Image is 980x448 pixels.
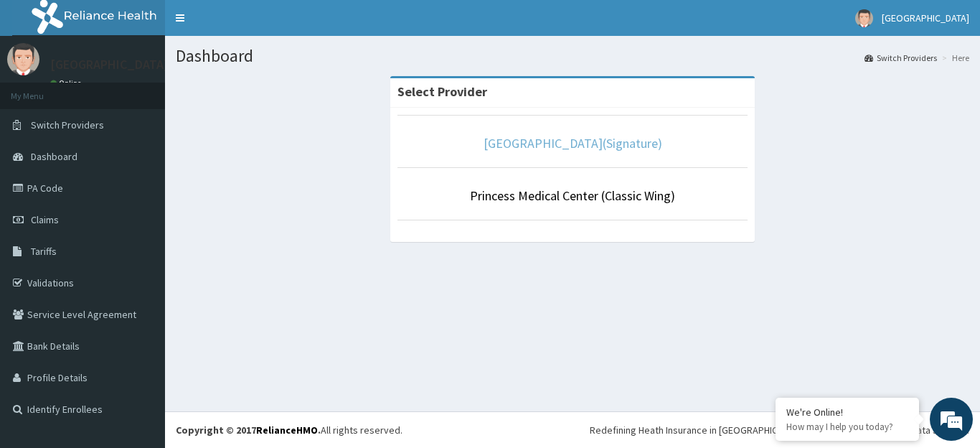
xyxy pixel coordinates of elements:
div: Redefining Heath Insurance in [GEOGRAPHIC_DATA] using Telemedicine and Data Science! [590,423,969,437]
strong: Copyright © 2017 . [176,424,321,437]
p: How may I help you today? [786,421,908,433]
footer: All rights reserved. [165,411,980,448]
textarea: Type your message and hit 'Enter' [7,297,273,347]
span: We're online! [83,133,198,278]
strong: Select Provider [397,83,487,100]
span: Claims [31,213,59,226]
a: RelianceHMO [256,424,318,437]
span: Tariffs [31,245,57,258]
h1: Dashboard [176,47,969,65]
span: [GEOGRAPHIC_DATA] [882,11,969,24]
span: Switch Providers [31,118,104,131]
a: [GEOGRAPHIC_DATA](Signature) [484,135,662,151]
a: Switch Providers [864,52,937,64]
div: Minimize live chat window [235,7,270,42]
div: Chat with us now [75,80,241,99]
a: Online [50,78,85,88]
a: Princess Medical Center (Classic Wing) [470,187,675,204]
img: User Image [855,9,873,27]
li: Here [938,52,969,64]
div: We're Online! [786,406,908,419]
span: Dashboard [31,150,77,163]
img: User Image [7,43,39,75]
img: d_794563401_company_1708531726252_794563401 [27,72,58,108]
p: [GEOGRAPHIC_DATA] [50,58,169,71]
